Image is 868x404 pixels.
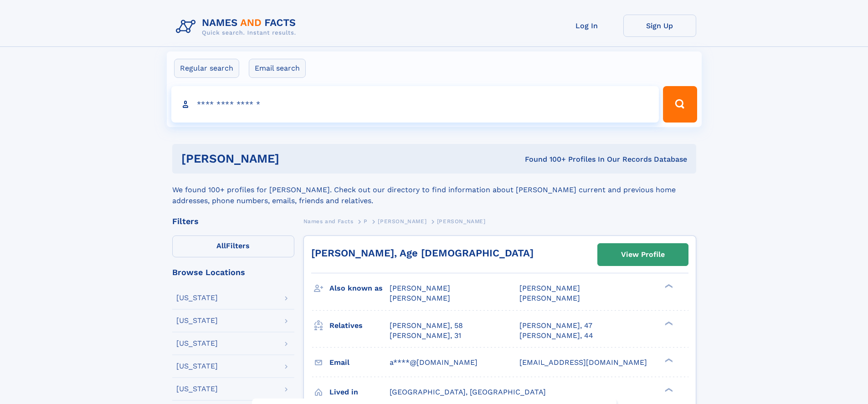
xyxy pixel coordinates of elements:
label: Regular search [174,59,239,78]
div: Found 100+ Profiles In Our Records Database [402,154,687,164]
span: [PERSON_NAME] [378,218,426,225]
div: ❯ [663,387,673,393]
span: All [216,241,226,250]
div: [US_STATE] [176,363,218,370]
a: [PERSON_NAME], 31 [390,331,461,341]
div: View Profile [621,244,665,265]
span: [GEOGRAPHIC_DATA], [GEOGRAPHIC_DATA] [390,388,546,396]
div: [US_STATE] [176,385,218,393]
button: Search Button [663,86,697,123]
a: Sign Up [623,15,696,37]
div: [US_STATE] [176,294,218,302]
div: ❯ [663,357,673,363]
label: Email search [249,59,306,78]
div: Filters [172,217,294,225]
a: [PERSON_NAME], 47 [519,321,592,331]
a: View Profile [598,244,688,266]
a: [PERSON_NAME], 58 [390,321,463,331]
span: [PERSON_NAME] [519,294,580,302]
div: [US_STATE] [176,317,218,324]
span: [PERSON_NAME] [437,218,486,225]
span: [EMAIL_ADDRESS][DOMAIN_NAME] [519,358,647,367]
div: We found 100+ profiles for [PERSON_NAME]. Check out our directory to find information about [PERS... [172,174,696,206]
a: [PERSON_NAME], 44 [519,331,593,341]
div: Browse Locations [172,268,294,276]
input: search input [171,86,659,123]
span: [PERSON_NAME] [390,294,450,302]
h1: [PERSON_NAME] [181,153,402,164]
img: Logo Names and Facts [172,15,303,39]
a: Names and Facts [303,215,354,227]
a: Log In [550,15,623,37]
h3: Relatives [329,318,390,333]
h3: Also known as [329,281,390,296]
a: P [364,215,368,227]
h3: Lived in [329,384,390,400]
span: [PERSON_NAME] [519,284,580,292]
div: ❯ [663,283,673,289]
h3: Email [329,355,390,370]
span: P [364,218,368,225]
a: [PERSON_NAME], Age [DEMOGRAPHIC_DATA] [311,247,534,259]
div: ❯ [663,320,673,326]
span: [PERSON_NAME] [390,284,450,292]
label: Filters [172,235,294,257]
a: [PERSON_NAME] [378,215,426,227]
div: [US_STATE] [176,340,218,347]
